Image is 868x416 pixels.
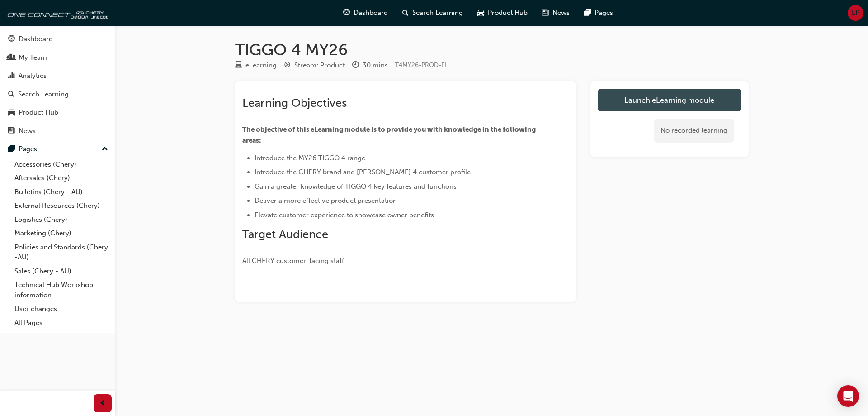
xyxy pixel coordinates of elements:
[336,4,395,22] a: guage-iconDashboard
[235,40,749,60] h1: TIGGO 4 MY26
[4,86,112,103] a: Search Learning
[19,53,47,63] div: My Team
[19,71,47,81] div: Analytics
[4,31,112,48] a: Dashboard
[294,60,345,71] div: Stream: Product
[535,4,577,22] a: news-iconNews
[837,385,859,407] div: Open Intercom Messenger
[8,91,14,99] span: search-icon
[4,141,112,158] button: Pages
[242,125,537,144] span: The objective of this eLearning module is to provide you with knowledge in the following areas:
[4,104,112,121] a: Product Hub
[8,54,15,62] span: people-icon
[594,8,613,18] span: Pages
[343,7,350,19] span: guage-icon
[11,199,112,213] a: External Resources (Chery)
[255,154,365,162] span: Introduce the MY26 TIGGO 4 range
[5,4,108,22] img: oneconnect
[352,62,359,70] span: clock-icon
[11,240,112,264] a: Policies and Standards (Chery -AU)
[255,168,471,176] span: Introduce the CHERY brand and [PERSON_NAME] 4 customer profile
[542,7,549,19] span: news-icon
[412,8,463,18] span: Search Learning
[242,96,347,110] span: Learning Objectives
[242,257,344,265] span: All CHERY customer-facing staff
[552,8,570,18] span: News
[848,5,863,21] button: LP
[242,227,328,241] span: Target Audience
[4,123,112,139] a: News
[11,278,112,302] a: Technical Hub Workshop information
[852,8,859,18] span: LP
[470,4,535,22] a: car-iconProduct Hub
[402,7,409,19] span: search-icon
[477,7,484,19] span: car-icon
[4,29,112,141] button: DashboardMy TeamAnalyticsSearch LearningProduct HubNews
[235,62,242,70] span: learningResourceType_ELEARNING-icon
[654,119,734,143] div: No recorded learning
[284,62,291,70] span: target-icon
[255,182,457,191] span: Gain a greater knowledge of TIGGO 4 key features and functions
[11,226,112,240] a: Marketing (Chery)
[363,60,388,71] div: 30 mins
[8,145,15,153] span: pages-icon
[19,107,58,118] div: Product Hub
[99,398,106,409] span: prev-icon
[235,60,277,71] div: Type
[19,144,37,154] div: Pages
[395,61,448,69] span: Learning resource code
[11,316,112,330] a: All Pages
[19,126,36,136] div: News
[11,171,112,185] a: Aftersales (Chery)
[255,211,434,219] span: Elevate customer experience to showcase owner benefits
[19,34,53,44] div: Dashboard
[11,185,112,199] a: Bulletins (Chery - AU)
[4,49,112,66] a: My Team
[584,7,591,19] span: pages-icon
[577,4,620,22] a: pages-iconPages
[395,4,470,22] a: search-iconSearch Learning
[11,158,112,172] a: Accessories (Chery)
[352,60,388,71] div: Duration
[598,89,741,111] a: Launch eLearning module
[11,302,112,316] a: User changes
[284,60,345,71] div: Stream
[18,89,69,100] div: Search Learning
[255,196,397,205] span: Deliver a more effective product presentation
[102,143,108,155] span: up-icon
[11,213,112,227] a: Logistics (Chery)
[8,127,15,135] span: news-icon
[488,8,528,18] span: Product Hub
[11,264,112,278] a: Sales (Chery - AU)
[8,109,15,117] span: car-icon
[4,67,112,84] a: Analytics
[8,72,15,80] span: chart-icon
[354,8,388,18] span: Dashboard
[8,35,15,43] span: guage-icon
[245,60,277,71] div: eLearning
